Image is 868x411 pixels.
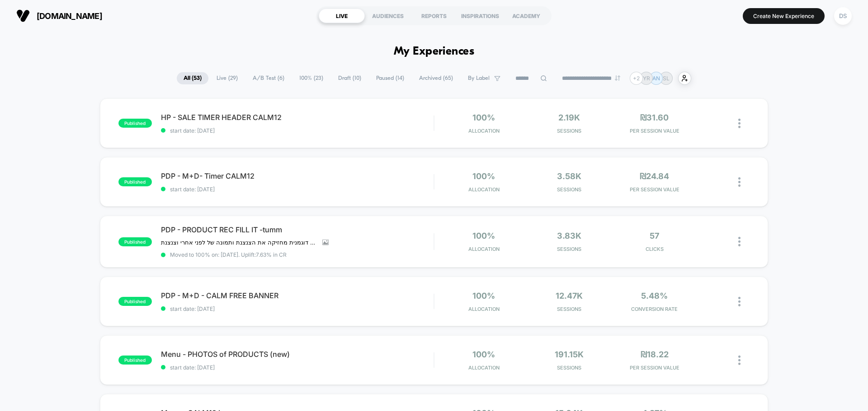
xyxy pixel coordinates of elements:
[161,127,434,134] span: start date: [DATE]
[468,246,500,252] span: Allocation
[161,171,434,180] span: PDP - M+D- Timer CALM12
[365,9,411,23] div: AUDIENCES
[292,72,330,84] span: 100% ( 23 )
[161,350,434,359] span: Menu - PHOTOS of PRODUCTS (new)
[468,186,500,193] span: Allocation
[640,171,669,181] span: ₪24.84
[663,75,670,82] p: SL
[468,365,500,371] span: Allocation
[118,119,152,128] span: published
[210,72,245,84] span: Live ( 29 )
[557,231,581,240] span: 3.83k
[161,225,434,234] span: PDP - PRODUCT REC FILL IT -tumm
[630,72,643,85] div: + 2
[738,297,741,306] img: close
[170,251,287,258] span: Moved to 100% on: [DATE] . Uplift: 7.63% in CR
[743,8,825,24] button: Create New Experience
[652,75,660,82] p: AN
[529,186,610,193] span: Sessions
[161,239,316,246] span: מתחת לסקשן הוספה לסל תמונה עם דוגמנית מחזיקה את הצנצנת ותמונה של לפני אחרי וצנצנת
[472,113,495,122] span: 100%
[614,365,695,371] span: PER SESSION VALUE
[557,171,581,181] span: 3.58k
[472,171,495,181] span: 100%
[394,45,475,58] h1: My Experiences
[246,72,291,84] span: A/B Test ( 6 )
[118,356,152,365] span: published
[834,7,852,25] div: DS
[738,119,741,128] img: close
[738,356,741,365] img: close
[614,128,695,134] span: PER SESSION VALUE
[412,72,460,84] span: Archived ( 65 )
[640,113,669,122] span: ₪31.60
[161,364,434,371] span: start date: [DATE]
[331,72,368,84] span: Draft ( 10 )
[457,9,503,23] div: INSPIRATIONS
[558,113,580,122] span: 2.19k
[472,350,495,359] span: 100%
[468,306,500,312] span: Allocation
[14,9,105,23] button: [DOMAIN_NAME]
[177,72,208,84] span: All ( 53 )
[468,75,490,82] span: By Label
[37,11,102,21] span: [DOMAIN_NAME]
[369,72,411,84] span: Paused ( 14 )
[556,291,583,300] span: 12.47k
[738,177,741,187] img: close
[555,350,584,359] span: 191.15k
[529,306,610,312] span: Sessions
[641,350,669,359] span: ₪18.22
[118,177,152,186] span: published
[472,291,495,300] span: 100%
[161,186,434,193] span: start date: [DATE]
[641,291,668,300] span: 5.48%
[643,75,650,82] p: YR
[411,9,457,23] div: REPORTS
[614,306,695,312] span: CONVERSION RATE
[529,128,610,134] span: Sessions
[472,231,495,240] span: 100%
[831,7,854,25] button: DS
[614,246,695,252] span: CLICKS
[319,9,365,23] div: LIVE
[650,231,659,240] span: 57
[118,297,152,306] span: published
[614,186,695,193] span: PER SESSION VALUE
[118,237,152,246] span: published
[468,128,500,134] span: Allocation
[529,365,610,371] span: Sessions
[161,291,434,300] span: PDP - M+D - CALM FREE BANNER
[161,305,434,312] span: start date: [DATE]
[738,237,741,246] img: close
[615,75,620,81] img: end
[529,246,610,252] span: Sessions
[503,9,549,23] div: ACADEMY
[161,113,434,122] span: HP - SALE TIMER HEADER CALM12
[16,9,30,23] img: Visually logo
